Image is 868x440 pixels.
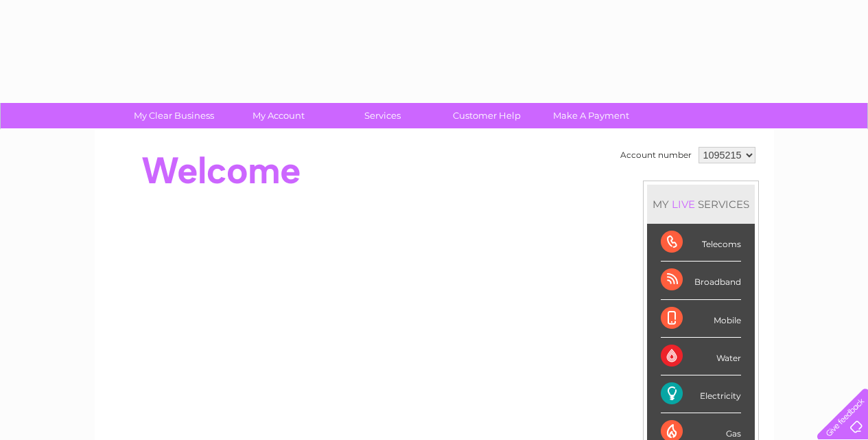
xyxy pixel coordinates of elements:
div: LIVE [669,198,698,211]
div: Water [661,338,741,375]
a: Services [326,103,439,128]
td: Account number [617,143,695,167]
div: MY SERVICES [647,185,755,224]
a: Customer Help [430,103,543,128]
a: My Account [222,103,335,128]
div: Electricity [661,375,741,413]
div: Telecoms [661,224,741,262]
div: Mobile [661,300,741,338]
a: Make A Payment [535,103,648,128]
div: Broadband [661,262,741,299]
a: My Clear Business [117,103,231,128]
